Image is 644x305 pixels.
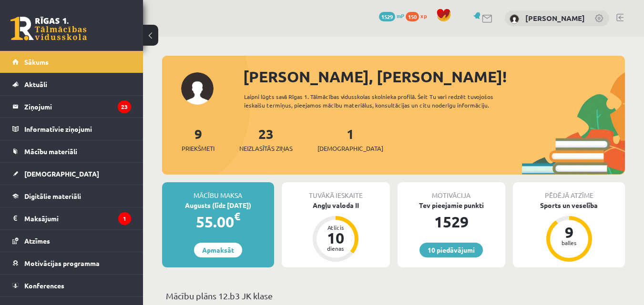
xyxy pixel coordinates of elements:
[282,200,390,210] div: Angļu valoda II
[24,192,81,200] span: Digitālie materiāli
[24,58,49,66] span: Sākums
[321,225,350,230] div: Atlicis
[24,259,100,267] span: Motivācijas programma
[12,230,131,252] a: Atzīmes
[234,209,240,223] span: €
[162,182,274,200] div: Mācību maksa
[24,207,131,229] legend: Maksājumi
[555,240,583,246] div: balles
[162,200,274,210] div: Augusts (līdz [DATE])
[244,92,522,109] div: Laipni lūgts savā Rīgas 1. Tālmācības vidusskolas skolnieka profilā. Šeit Tu vari redzēt tuvojošo...
[406,12,431,20] a: 150 xp
[321,246,350,251] div: dienas
[513,182,625,200] div: Pēdējā atzīme
[24,236,50,245] span: Atzīmes
[420,12,427,20] span: xp
[317,144,383,153] span: [DEMOGRAPHIC_DATA]
[12,73,131,95] a: Aktuāli
[282,182,390,200] div: Tuvākā ieskaite
[406,12,419,21] span: 150
[510,14,519,24] img: Roberta Visocka
[24,169,99,178] span: [DEMOGRAPHIC_DATA]
[398,200,506,210] div: Tev pieejamie punkti
[12,96,131,118] a: Ziņojumi23
[12,207,131,229] a: Maksājumi1
[162,210,274,233] div: 55.00
[419,243,483,257] a: 10 piedāvājumi
[555,225,583,240] div: 9
[12,51,131,73] a: Sākums
[239,125,293,153] a: 23Neizlasītās ziņas
[12,163,131,185] a: [DEMOGRAPHIC_DATA]
[194,243,242,257] a: Apmaksāt
[166,289,621,302] p: Mācību plāns 12.b3 JK klase
[398,210,506,233] div: 1529
[239,144,293,153] span: Neizlasītās ziņas
[317,125,383,153] a: 1[DEMOGRAPHIC_DATA]
[12,252,131,274] a: Motivācijas programma
[321,230,350,246] div: 10
[24,80,47,89] span: Aktuāli
[12,185,131,207] a: Digitālie materiāli
[243,65,625,88] div: [PERSON_NAME], [PERSON_NAME]!
[513,200,625,210] div: Sports un veselība
[12,118,131,140] a: Informatīvie ziņojumi
[12,140,131,162] a: Mācību materiāli
[397,12,404,20] span: mP
[12,275,131,296] a: Konferences
[10,17,87,40] a: Rīgas 1. Tālmācības vidusskola
[24,96,131,118] legend: Ziņojumi
[379,12,395,21] span: 1529
[282,200,390,263] a: Angļu valoda II Atlicis 10 dienas
[24,118,131,140] legend: Informatīvie ziņojumi
[118,212,131,225] i: 1
[379,12,404,20] a: 1529 mP
[24,281,64,290] span: Konferences
[118,100,131,113] i: 23
[24,147,77,156] span: Mācību materiāli
[182,125,215,153] a: 9Priekšmeti
[525,13,585,23] a: [PERSON_NAME]
[513,200,625,263] a: Sports un veselība 9 balles
[398,182,506,200] div: Motivācija
[182,144,215,153] span: Priekšmeti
